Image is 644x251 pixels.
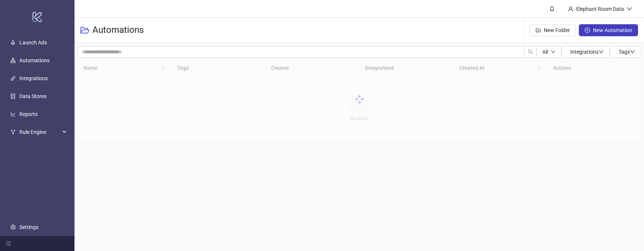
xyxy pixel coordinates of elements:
[561,46,610,58] button: Integrationsdown
[19,57,50,63] a: Automations
[585,28,590,33] span: plus-circle
[627,6,632,12] span: down
[19,93,47,99] a: Data Stores
[551,50,555,54] span: down
[19,40,47,46] a: Launch Ads
[542,49,548,55] span: All
[610,46,641,58] button: Tagsdown
[549,6,555,11] span: bell
[630,49,635,54] span: down
[92,24,144,36] h3: Automations
[570,49,604,55] span: Integrations
[19,111,38,117] a: Reports
[19,125,60,139] span: Rule Engine
[6,241,11,246] span: menu-fold
[19,224,38,230] a: Settings
[536,28,541,33] span: folder-add
[599,49,604,54] span: down
[593,27,632,33] span: New Automation
[80,26,89,35] span: folder-open
[536,46,561,58] button: Alldown
[579,24,638,36] button: New Automation
[573,5,627,13] div: Elephant Room Data
[544,27,570,33] span: New Folder
[619,49,635,55] span: Tags
[10,129,16,135] span: fork
[568,6,573,12] span: user
[528,49,533,54] span: search
[530,24,576,36] button: New Folder
[19,75,48,81] a: Integrations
